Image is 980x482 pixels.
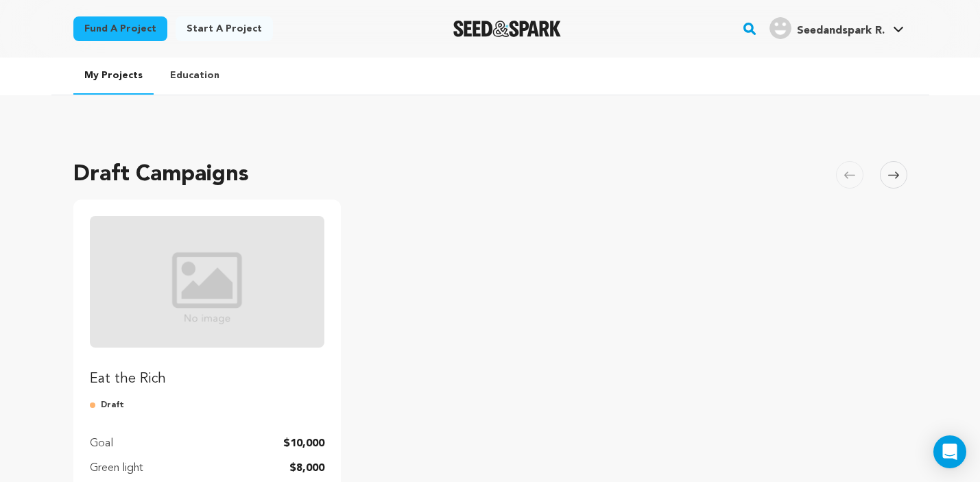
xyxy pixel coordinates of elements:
p: Goal [90,435,113,452]
a: Fund a project [73,16,167,41]
p: $8,000 [289,460,324,477]
a: Start a project [176,16,273,41]
img: user.png [769,17,791,39]
div: Open Intercom Messenger [933,435,966,468]
a: My Projects [73,58,154,95]
img: Seed&Spark Logo Dark Mode [453,21,561,37]
p: Green light [90,460,143,477]
p: Draft [90,400,325,411]
a: Fund Eat the Rich [90,216,325,389]
p: $10,000 [283,435,324,452]
h2: Draft Campaigns [73,158,249,191]
div: Seedandspark R.'s Profile [769,17,885,39]
a: Education [159,58,230,93]
a: Seed&Spark Homepage [453,21,561,37]
span: Seedandspark R.'s Profile [767,14,907,43]
a: Seedandspark R.'s Profile [767,14,907,39]
span: Seedandspark R. [797,25,885,36]
img: submitted-for-review.svg [90,400,101,411]
p: Eat the Rich [90,370,325,389]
